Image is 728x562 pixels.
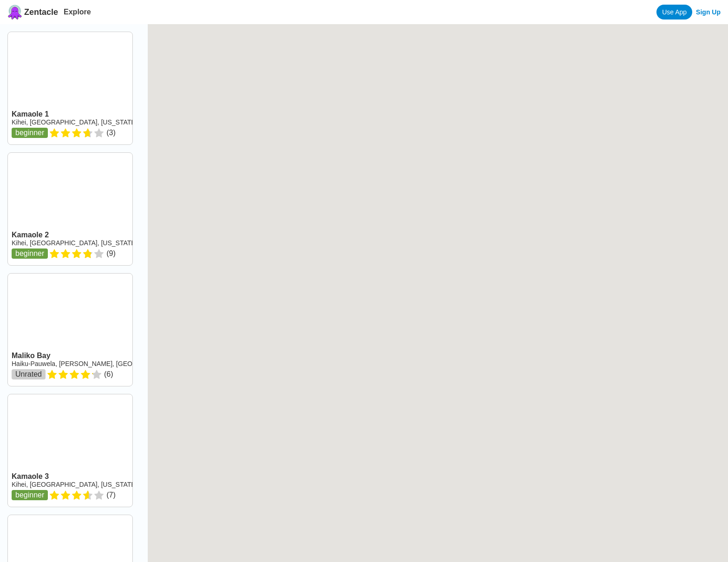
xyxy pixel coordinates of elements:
a: Explore [64,8,91,16]
a: Zentacle logoZentacle [7,5,58,20]
span: Zentacle [24,7,58,17]
a: Kihei, [GEOGRAPHIC_DATA], [US_STATE] [12,481,137,488]
a: Sign Up [696,8,721,16]
img: Zentacle logo [7,5,22,20]
a: Use App [656,5,692,20]
a: Haiku-Pauwela, [PERSON_NAME], [GEOGRAPHIC_DATA] [12,360,184,367]
a: Kihei, [GEOGRAPHIC_DATA], [US_STATE] [12,118,137,126]
a: Kihei, [GEOGRAPHIC_DATA], [US_STATE] [12,239,137,247]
